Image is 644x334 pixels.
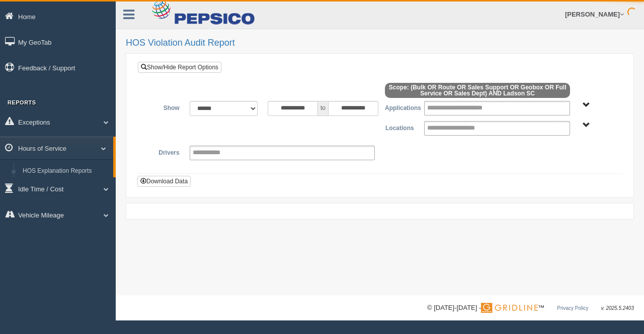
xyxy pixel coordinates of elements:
[427,303,634,313] div: © [DATE]-[DATE] - ™
[557,305,588,311] a: Privacy Policy
[145,101,185,113] label: Show
[481,303,538,313] img: Gridline
[318,101,328,116] span: to
[126,38,634,48] h2: HOS Violation Audit Report
[18,162,113,180] a: HOS Explanation Reports
[137,176,191,187] button: Download Data
[138,62,221,73] a: Show/Hide Report Options
[385,83,570,98] span: Scope: (Bulk OR Route OR Sales Support OR Geobox OR Full Service OR Sales Dept) AND Ladson SC
[380,101,419,113] label: Applications
[601,305,634,311] span: v. 2025.5.2403
[380,121,419,133] label: Locations
[145,146,185,158] label: Drivers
